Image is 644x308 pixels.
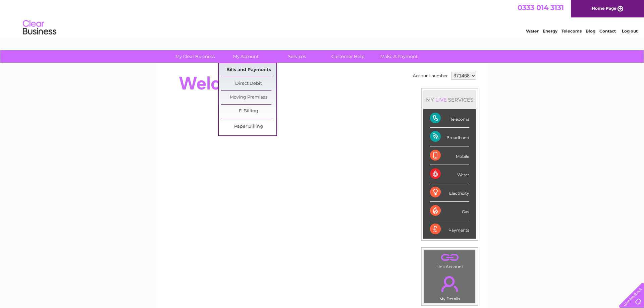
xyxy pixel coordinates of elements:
[320,50,376,63] a: Customer Help
[622,28,638,34] a: Log out
[221,63,276,77] a: Bills and Payments
[430,202,469,220] div: Gas
[434,97,448,103] div: LIVE
[218,50,274,63] a: My Account
[167,50,223,63] a: My Clear Business
[424,250,476,271] td: Link Account
[423,90,476,109] div: MY SERVICES
[430,109,469,128] div: Telecoms
[221,105,276,118] a: E-Billing
[424,270,476,303] td: My Details
[164,4,481,33] div: Clear Business is a trading name of Verastar Limited (registered in [GEOGRAPHIC_DATA] No. 3667643...
[518,3,564,12] a: 0333 014 3131
[543,28,557,34] a: Energy
[430,220,469,238] div: Payments
[221,120,276,133] a: Paper Billing
[221,77,276,90] a: Direct Debit
[269,50,325,63] a: Services
[22,17,57,38] img: logo.png
[426,272,474,296] a: .
[430,128,469,146] div: Broadband
[221,91,276,104] a: Moving Premises
[426,252,474,263] a: .
[586,28,595,34] a: Blog
[371,50,427,63] a: Make A Payment
[599,28,616,34] a: Contact
[430,165,469,183] div: Water
[411,70,449,81] td: Account number
[430,183,469,202] div: Electricity
[561,28,582,34] a: Telecoms
[526,28,539,34] a: Water
[430,146,469,165] div: Mobile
